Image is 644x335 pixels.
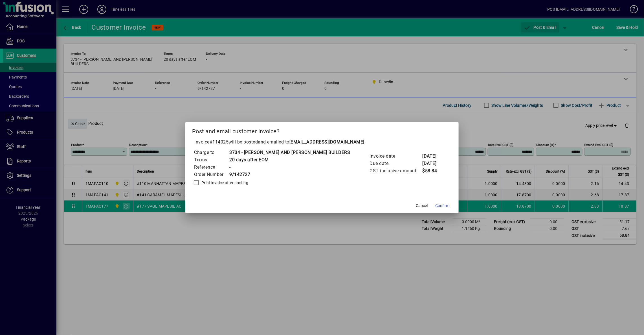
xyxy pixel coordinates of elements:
button: Cancel [413,201,431,211]
td: 9/142727 [229,171,350,178]
td: Reference [194,164,229,171]
td: Due date [370,160,422,167]
label: Print invoice after posting [200,180,248,186]
td: - [229,164,350,171]
h2: Post and email customer invoice? [185,122,459,138]
td: 20 days after EOM [229,156,350,164]
p: Invoice will be posted . [192,139,452,145]
td: 3734 - [PERSON_NAME] AND [PERSON_NAME] BUILDERS [229,149,350,156]
b: [EMAIL_ADDRESS][DOMAIN_NAME] [289,139,364,145]
td: Charge to [194,149,229,156]
button: Confirm [433,201,452,211]
td: GST inclusive amount [370,167,422,175]
td: Order Number [194,171,229,178]
span: #114025 [210,139,229,145]
span: Cancel [416,203,428,209]
td: $58.84 [422,167,445,175]
td: [DATE] [422,153,445,160]
td: Invoice date [370,153,422,160]
span: Confirm [436,203,450,209]
td: [DATE] [422,160,445,167]
td: Terms [194,156,229,164]
span: and emailed to [258,139,364,145]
